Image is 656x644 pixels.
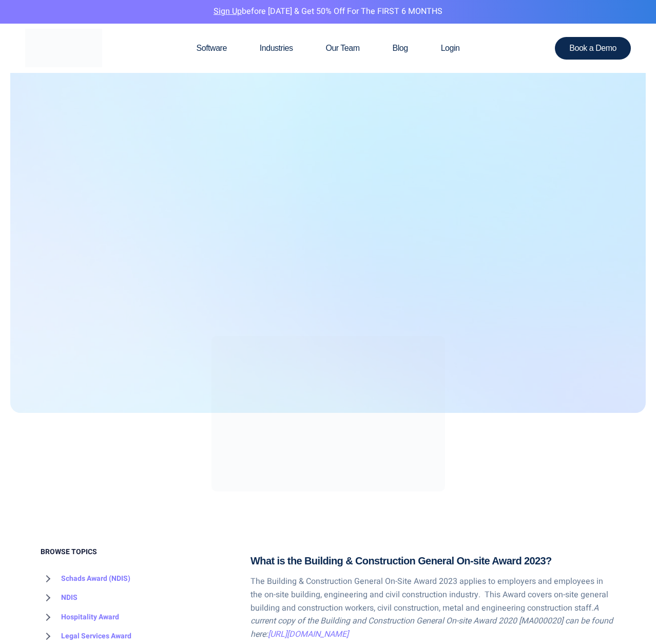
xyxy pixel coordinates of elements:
a: Software [180,24,243,73]
a: NDIS [41,588,78,608]
p: The Building & Construction General On-Site Award 2023 applies to employers and employees in the ... [250,575,615,641]
a: [URL][DOMAIN_NAME] [268,628,349,640]
a: Industries [243,24,310,73]
a: Schads Award (NDIS) [41,569,130,589]
a: Login [425,24,476,73]
a: Book a Demo [555,37,631,60]
a: Blog [376,24,425,73]
a: Sign Up [214,5,242,17]
a: Our Team [309,24,376,73]
span: Book a Demo [569,44,616,52]
p: before [DATE] & Get 50% Off for the FIRST 6 MONTHS [8,5,648,18]
strong: What is the Building & Construction General On-site Award 2023? [250,555,552,566]
em: A current copy of the Building and Construction General On-site Award 2020 [MA000020] can be foun... [250,602,613,640]
a: Hospitality Award [41,608,119,627]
